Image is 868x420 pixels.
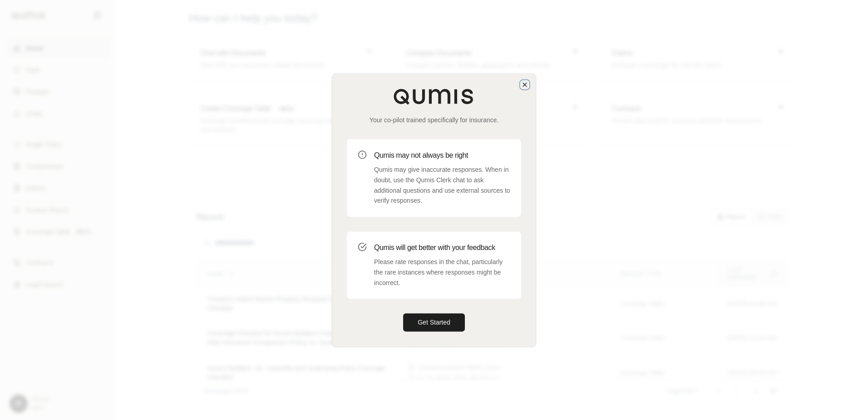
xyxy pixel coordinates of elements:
[347,115,521,125] p: Your co-pilot trained specifically for insurance.
[374,257,510,288] p: Please rate responses in the chat, particularly the rare instances where responses might be incor...
[374,150,510,161] h3: Qumis may not always be right
[374,242,510,253] h3: Qumis will get better with your feedback
[403,314,465,332] button: Get Started
[374,165,510,206] p: Qumis may give inaccurate responses. When in doubt, use the Qumis Clerk chat to ask additional qu...
[393,88,475,105] img: Qumis Logo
